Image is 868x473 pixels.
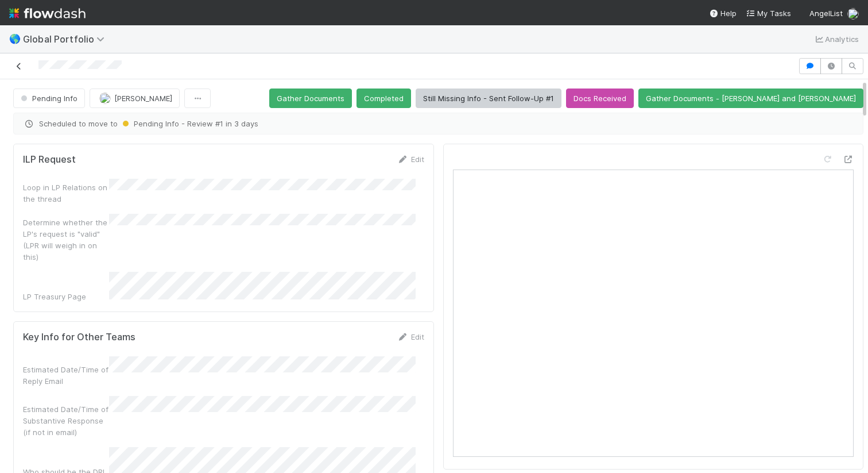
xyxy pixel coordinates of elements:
button: Docs Received [566,89,634,108]
span: My Tasks [746,9,791,18]
div: Estimated Date/Time of Reply Email [23,364,109,387]
img: avatar_c584de82-e924-47af-9431-5c284c40472a.png [847,8,859,20]
span: 🌎 [9,34,21,44]
div: Determine whether the LP's request is "valid" (LPR will weigh in on this) [23,217,109,263]
span: Pending Info - Review #1 [120,119,223,128]
a: My Tasks [746,7,791,19]
button: Gather Documents [269,89,352,108]
button: Still Missing Info - Sent Follow-Up #1 [416,89,561,108]
img: avatar_c584de82-e924-47af-9431-5c284c40472a.png [99,93,111,104]
button: Completed [356,89,411,108]
a: Edit [397,155,424,164]
div: LP Treasury Page [23,291,109,302]
span: Global Portfolio [23,33,110,45]
span: [PERSON_NAME] [114,94,172,103]
div: Estimated Date/Time of Substantive Response (if not in email) [23,403,109,438]
img: logo-inverted-e16ddd16eac7371096b0.svg [9,3,86,23]
a: Analytics [813,32,859,46]
h5: Key Info for Other Teams [23,332,135,343]
button: Gather Documents - [PERSON_NAME] and [PERSON_NAME] [638,89,863,108]
span: AngelList [809,9,843,18]
a: Edit [397,332,424,341]
span: Scheduled to move to in 3 days [23,118,854,129]
button: [PERSON_NAME] [90,89,180,108]
div: Help [709,7,737,19]
div: Loop in LP Relations on the thread [23,182,109,205]
h5: ILP Request [23,154,76,166]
